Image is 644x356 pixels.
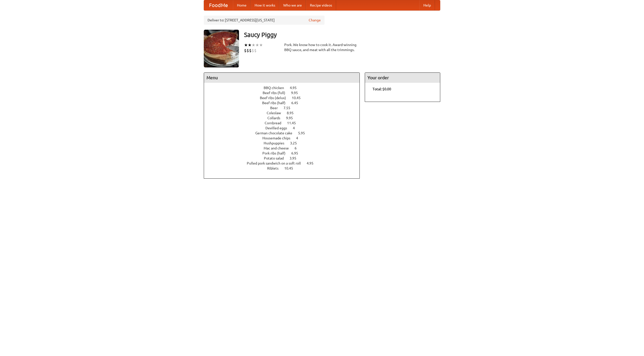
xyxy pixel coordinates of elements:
h3: Saucy Piggy [244,30,440,40]
span: Pork ribs (half) [262,151,291,155]
li: ★ [244,42,248,48]
span: 4.95 [307,161,318,165]
span: 3.25 [290,141,302,145]
span: BBQ chicken [264,86,289,90]
a: FoodMe [204,0,233,10]
img: angular.jpg [204,30,239,67]
li: $ [252,48,254,53]
a: Home [233,0,251,10]
span: Riblets [267,166,284,170]
span: 4 [293,126,300,130]
a: Riblets 10.45 [267,166,302,170]
span: 6 [295,146,302,150]
span: 9.95 [286,116,298,120]
h4: Menu [204,73,359,83]
h4: Your order [365,73,440,83]
span: Devilled eggs [265,126,292,130]
span: Mac and cheese [264,146,294,150]
span: Beef ribs (full) [263,91,290,95]
a: How it works [251,0,279,10]
div: Pork. We know how to cook it. Award-winning BBQ sauce, and meat with all the trimmings. [284,42,360,52]
b: Total: $0.00 [373,87,391,91]
a: Housemade chips 4 [262,136,307,140]
a: Change [309,18,321,23]
a: German chocolate cake 5.95 [255,131,314,135]
a: Mac and cheese 6 [264,146,306,150]
span: German chocolate cake [255,131,297,135]
span: Cornbread [265,121,286,125]
span: 5.95 [298,131,310,135]
span: Beef ribs (delux) [260,96,291,100]
span: 8.95 [287,111,299,115]
li: ★ [252,42,255,48]
a: Pulled pork sandwich on a soft roll 4.95 [247,161,323,165]
span: Housemade chips [262,136,295,140]
span: Coleslaw [267,111,286,115]
a: Hushpuppies 3.25 [264,141,306,145]
a: BBQ chicken 4.95 [264,86,306,90]
span: 11.45 [287,121,301,125]
span: Beer [270,106,283,110]
li: ★ [255,42,259,48]
span: Beef ribs (half) [262,101,291,105]
span: Hushpuppies [264,141,289,145]
span: Potato salad [264,156,289,160]
span: 6.95 [291,151,303,155]
span: 7.55 [284,106,295,110]
a: Coleslaw 8.95 [267,111,303,115]
a: Help [419,0,435,10]
li: ★ [259,42,263,48]
a: Beef ribs (delux) 10.45 [260,96,310,100]
span: 3.95 [290,156,301,160]
li: $ [244,48,247,53]
span: 9.95 [291,91,303,95]
a: Devilled eggs 4 [265,126,304,130]
li: ★ [248,42,252,48]
a: Potato salad 3.95 [264,156,306,160]
span: 4.95 [290,86,302,90]
li: $ [247,48,249,53]
a: Beer 7.55 [270,106,300,110]
li: $ [249,48,252,53]
a: Collards 9.95 [267,116,302,120]
a: Pork ribs (half) 6.95 [262,151,307,155]
span: 10.45 [284,166,298,170]
span: Collards [267,116,285,120]
span: 6.45 [291,101,303,105]
a: Who we are [279,0,306,10]
a: Recipe videos [306,0,336,10]
span: 10.45 [292,96,306,100]
li: $ [254,48,257,53]
a: Beef ribs (full) 9.95 [263,91,307,95]
a: Cornbread 11.45 [265,121,305,125]
span: Pulled pork sandwich on a soft roll [247,161,306,165]
div: Deliver to: [STREET_ADDRESS][US_STATE] [204,16,325,25]
a: Beef ribs (half) 6.45 [262,101,307,105]
span: 4 [296,136,303,140]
